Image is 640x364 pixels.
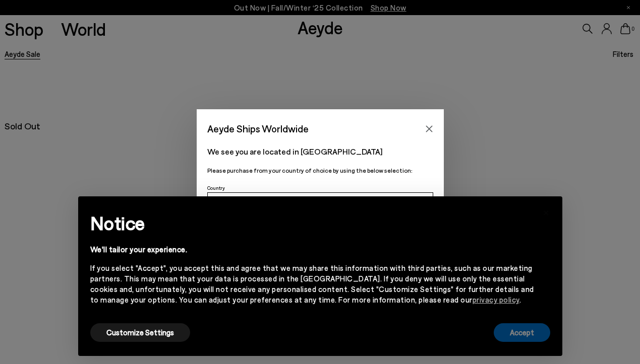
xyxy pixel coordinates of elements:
[543,204,550,219] span: ×
[422,121,437,136] button: Close
[207,166,433,175] p: Please purchase from your country of choice by using the below selection:
[90,323,190,342] button: Customize Settings
[473,295,519,304] a: privacy policy
[534,199,558,224] button: Close this notice
[207,145,433,158] p: We see you are located in [GEOGRAPHIC_DATA]
[90,244,534,255] div: We'll tailor your experience.
[90,210,534,236] h2: Notice
[494,323,550,342] button: Accept
[207,120,309,137] span: Aeyde Ships Worldwide
[90,263,534,305] div: If you select "Accept", you accept this and agree that we may share this information with third p...
[207,185,225,191] span: Country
